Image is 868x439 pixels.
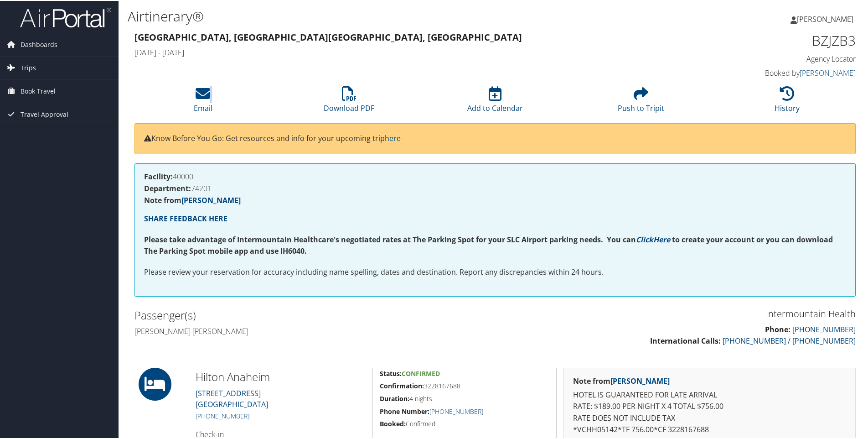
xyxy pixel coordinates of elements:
[134,47,672,57] h4: [DATE] - [DATE]
[650,335,721,345] strong: International Calls:
[380,406,429,415] strong: Phone Number:
[380,368,402,377] strong: Status:
[765,324,790,334] strong: Phone:
[194,90,212,112] a: Email
[134,325,488,335] h4: [PERSON_NAME] [PERSON_NAME]
[790,5,863,32] a: [PERSON_NAME]
[134,30,522,42] strong: [GEOGRAPHIC_DATA], [GEOGRAPHIC_DATA] [GEOGRAPHIC_DATA], [GEOGRAPHIC_DATA]
[775,90,800,112] a: History
[429,406,483,415] a: [PHONE_NUMBER]
[636,234,653,244] a: Click
[144,183,191,193] strong: Department:
[196,368,366,384] h2: Hilton Anaheim
[20,6,111,27] img: airportal-logo.png
[686,53,856,63] h4: Agency Locator
[196,387,268,408] a: [STREET_ADDRESS][GEOGRAPHIC_DATA]
[144,184,846,191] h4: 74201
[21,56,36,78] span: Trips
[144,132,846,144] p: Know Before You Go: Get resources and info for your upcoming trip
[380,393,549,402] h5: 4 nights
[402,368,440,377] span: Confirmed
[144,171,173,181] strong: Facility:
[181,194,241,204] a: [PERSON_NAME]
[573,375,670,385] strong: Note from
[144,172,846,179] h4: 40000
[128,6,618,25] h1: Airtinerary®
[380,381,424,389] strong: Confirmation:
[144,194,241,204] strong: Note from
[797,13,853,23] span: [PERSON_NAME]
[196,411,249,419] a: [PHONE_NUMBER]
[467,90,523,112] a: Add to Calendar
[196,429,366,439] h4: Check-in
[686,30,856,49] h1: BZJZB3
[800,67,856,77] a: [PERSON_NAME]
[380,381,549,390] h5: 3228167688
[134,307,488,322] h2: Passenger(s)
[324,90,374,112] a: Download PDF
[380,418,549,428] h5: Confirmed
[21,102,68,125] span: Travel Approval
[653,234,670,244] a: Here
[385,132,401,142] a: here
[144,213,227,223] a: SHARE FEEDBACK HERE
[144,234,636,244] strong: Please take advantage of Intermountain Healthcare's negotiated rates at The Parking Spot for your...
[618,90,664,112] a: Push to Tripit
[502,307,856,319] h3: Intermountain Health
[144,266,846,277] p: Please review your reservation for accuracy including name spelling, dates and destination. Repor...
[21,32,57,55] span: Dashboards
[686,67,856,77] h4: Booked by
[21,79,56,102] span: Book Travel
[610,375,670,385] a: [PERSON_NAME]
[792,324,856,334] a: [PHONE_NUMBER]
[573,388,846,435] p: HOTEL IS GUARANTEED FOR LATE ARRIVAL RATE: $189.00 PER NIGHT X 4 TOTAL $756.00 RATE DOES NOT INCL...
[380,418,406,427] strong: Booked:
[723,335,856,345] a: [PHONE_NUMBER] / [PHONE_NUMBER]
[380,393,409,402] strong: Duration:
